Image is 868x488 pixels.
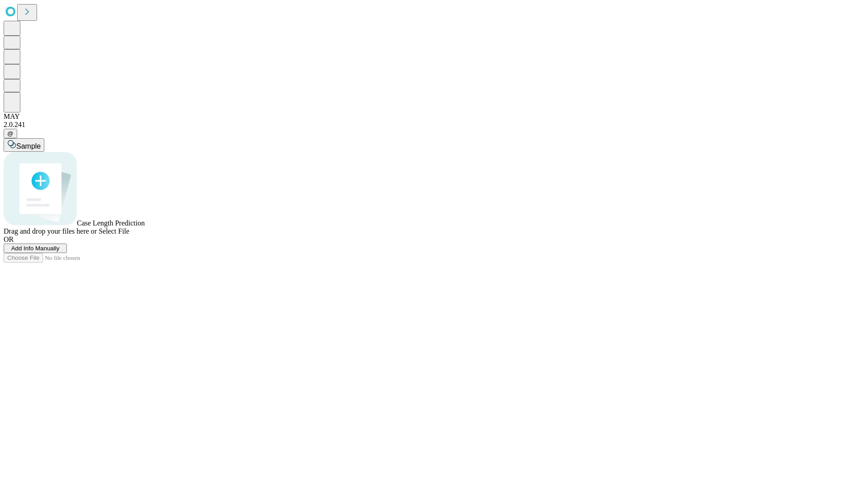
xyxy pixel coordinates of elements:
span: Drag and drop your files here or [4,227,97,235]
span: Case Length Prediction [77,219,145,227]
div: MAY [4,113,864,121]
span: OR [4,235,14,243]
button: Sample [4,138,44,152]
span: Add Info Manually [11,245,60,252]
span: Sample [16,142,41,150]
span: @ [7,130,14,137]
div: 2.0.241 [4,121,864,129]
button: @ [4,129,17,138]
span: Select File [99,227,129,235]
button: Add Info Manually [4,244,67,253]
